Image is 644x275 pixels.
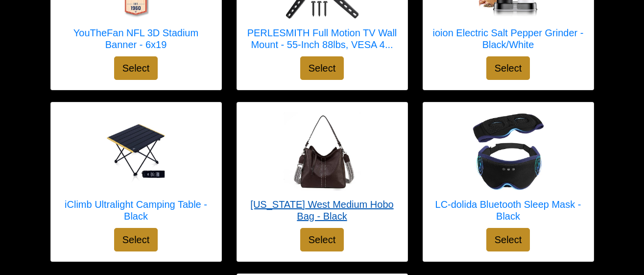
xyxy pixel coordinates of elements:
[114,56,158,80] button: Select
[247,112,398,228] a: Montana West Medium Hobo Bag - Black [US_STATE] West Medium Hobo Bag - Black
[469,112,548,191] img: LC-dolida Bluetooth Sleep Mask - Black
[114,228,158,251] button: Select
[61,199,212,222] h5: iClimb Ultralight Camping Table - Black
[300,56,344,80] button: Select
[300,228,344,251] button: Select
[61,27,212,50] h5: YouTheFan NFL 3D Stadium Banner - 6x19
[486,228,530,251] button: Select
[247,27,398,50] h5: PERLESMITH Full Motion TV Wall Mount - 55-Inch 88lbs, VESA 4...
[247,199,398,222] h5: [US_STATE] West Medium Hobo Bag - Black
[283,112,361,191] img: Montana West Medium Hobo Bag - Black
[61,112,212,228] a: iClimb Ultralight Camping Table - Black iClimb Ultralight Camping Table - Black
[97,112,175,191] img: iClimb Ultralight Camping Table - Black
[486,56,530,80] button: Select
[433,27,584,50] h5: ioion Electric Salt Pepper Grinder - Black/White
[433,199,584,222] h5: LC-dolida Bluetooth Sleep Mask - Black
[433,112,584,228] a: LC-dolida Bluetooth Sleep Mask - Black LC-dolida Bluetooth Sleep Mask - Black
